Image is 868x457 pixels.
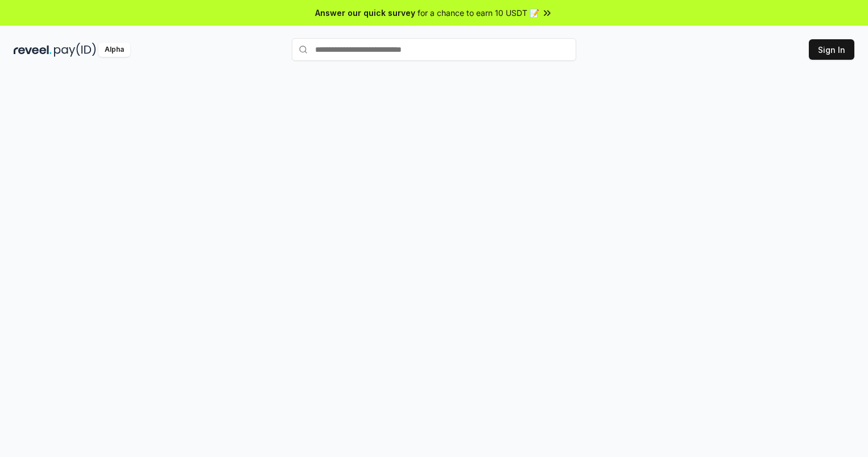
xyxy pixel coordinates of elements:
img: pay_id [54,43,96,57]
span: Answer our quick survey [315,7,415,19]
img: reveel_dark [14,43,52,57]
button: Sign In [809,39,854,60]
div: Alpha [98,43,130,57]
span: for a chance to earn 10 USDT 📝 [418,7,539,19]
